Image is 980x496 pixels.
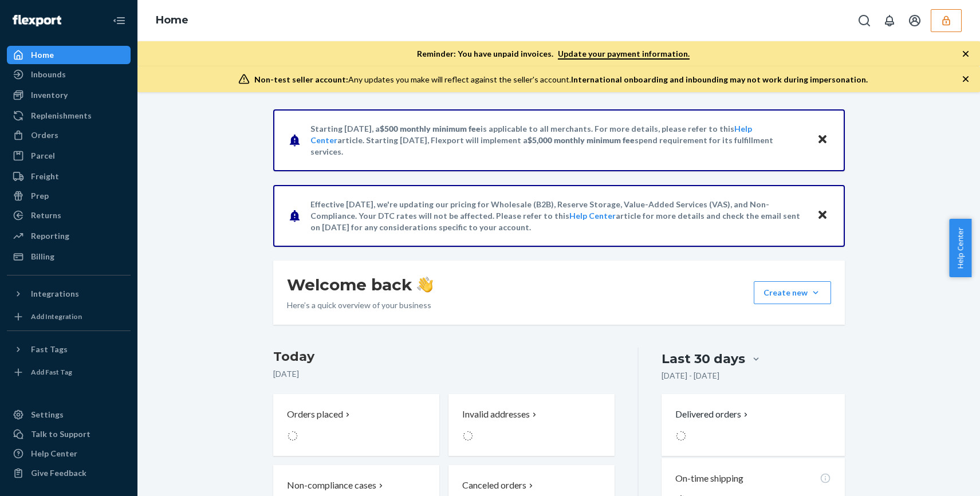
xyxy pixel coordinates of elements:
a: Prep [7,187,131,205]
button: Open account menu [903,9,926,32]
div: Inbounds [31,69,66,80]
p: Orders placed [287,408,343,421]
button: Open notifications [878,9,901,32]
div: Fast Tags [31,344,68,355]
span: $5,000 monthly minimum fee [528,135,635,145]
div: Replenishments [31,110,92,121]
p: [DATE] - [DATE] [662,370,719,381]
h1: Welcome back [287,274,433,295]
button: Close [815,207,830,224]
div: Integrations [31,288,79,300]
span: $500 monthly minimum fee [380,124,481,133]
p: Invalid addresses [462,408,530,421]
img: hand-wave emoji [417,277,433,293]
a: Add Fast Tag [7,363,131,381]
a: Home [7,46,131,64]
div: Home [31,49,54,61]
p: Non-compliance cases [287,479,376,492]
span: International onboarding and inbounding may not work during impersonation. [571,74,868,84]
div: Freight [31,171,59,182]
div: Inventory [31,89,68,101]
div: Give Feedback [31,467,86,479]
button: Create new [754,281,831,304]
div: Last 30 days [662,350,745,368]
button: Talk to Support [7,425,131,443]
button: Integrations [7,285,131,303]
div: Orders [31,129,58,141]
div: Reporting [31,230,69,242]
a: Reporting [7,227,131,245]
a: Inbounds [7,65,131,84]
button: Help Center [949,219,971,277]
div: Add Integration [31,312,82,321]
a: Replenishments [7,107,131,125]
img: Flexport logo [13,15,61,26]
button: Close Navigation [108,9,131,32]
div: Prep [31,190,49,202]
a: Help Center [7,444,131,463]
div: Any updates you make will reflect against the seller's account. [254,74,868,85]
a: Help Center [569,211,616,221]
p: Reminder: You have unpaid invoices. [417,48,690,60]
div: Returns [31,210,61,221]
span: Non-test seller account: [254,74,348,84]
ol: breadcrumbs [147,4,198,37]
a: Inventory [7,86,131,104]
a: Billing [7,247,131,266]
h3: Today [273,348,615,366]
button: Close [815,132,830,148]
button: Delivered orders [675,408,750,421]
a: Update your payment information. [558,49,690,60]
button: Give Feedback [7,464,131,482]
a: Settings [7,406,131,424]
a: Returns [7,206,131,225]
div: Billing [31,251,54,262]
button: Orders placed [273,394,439,456]
button: Fast Tags [7,340,131,359]
p: [DATE] [273,368,615,380]
a: Home [156,14,188,26]
div: Settings [31,409,64,420]
div: Help Center [31,448,77,459]
p: Starting [DATE], a is applicable to all merchants. For more details, please refer to this article... [310,123,806,158]
a: Freight [7,167,131,186]
a: Parcel [7,147,131,165]
div: Talk to Support [31,428,90,440]
p: Here’s a quick overview of your business [287,300,433,311]
a: Orders [7,126,131,144]
p: Effective [DATE], we're updating our pricing for Wholesale (B2B), Reserve Storage, Value-Added Se... [310,199,806,233]
div: Parcel [31,150,55,162]
button: Invalid addresses [448,394,615,456]
a: Add Integration [7,308,131,326]
button: Open Search Box [853,9,876,32]
div: Add Fast Tag [31,367,72,377]
p: Canceled orders [462,479,526,492]
p: On-time shipping [675,472,743,485]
